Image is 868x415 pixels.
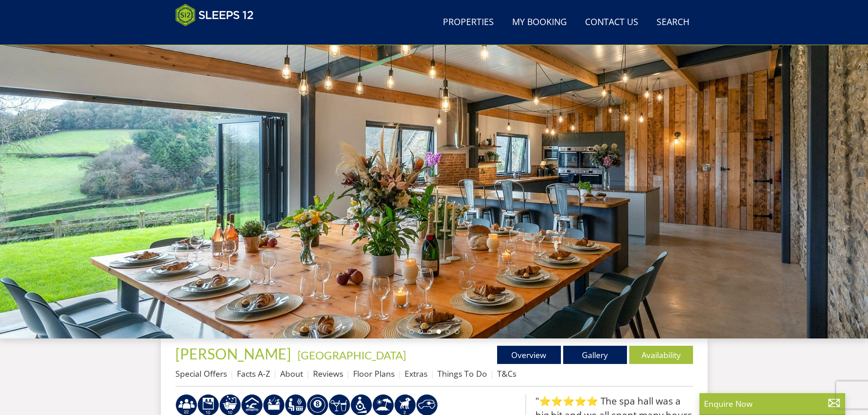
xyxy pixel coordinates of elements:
[313,368,343,379] a: Reviews
[653,12,693,33] a: Search
[171,32,267,40] iframe: Customer reviews powered by Trustpilot
[581,12,642,33] a: Contact Us
[497,346,561,364] a: Overview
[629,346,693,364] a: Availability
[280,368,303,379] a: About
[175,4,254,26] img: Sleeps 12
[175,345,294,363] a: [PERSON_NAME]
[508,12,570,33] a: My Booking
[704,398,841,410] p: Enquire Now
[353,368,395,379] a: Floor Plans
[439,12,498,33] a: Properties
[497,368,516,379] a: T&Cs
[437,368,487,379] a: Things To Do
[294,348,406,362] span: -
[298,348,406,362] a: [GEOGRAPHIC_DATA]
[405,368,427,379] a: Extras
[175,368,227,379] a: Special Offers
[175,345,291,363] span: [PERSON_NAME]
[563,346,627,364] a: Gallery
[237,368,270,379] a: Facts A-Z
